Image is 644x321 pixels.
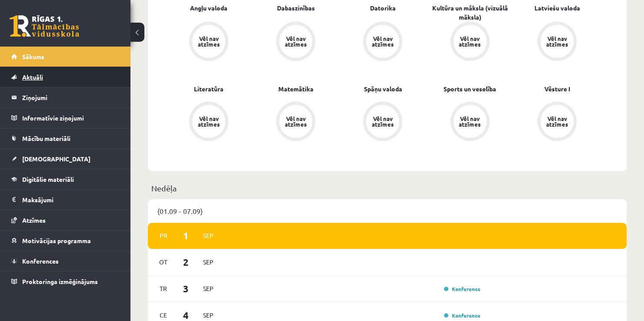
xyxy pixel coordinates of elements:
[197,116,221,127] div: Vēl nav atzīmes
[514,22,601,63] a: Vēl nav atzīmes
[427,22,514,63] a: Vēl nav atzīmes
[22,175,74,183] span: Digitālie materiāli
[11,231,120,251] a: Motivācijas programma
[11,190,120,210] a: Maksājumi
[11,149,120,169] a: [DEMOGRAPHIC_DATA]
[199,282,217,295] span: Sep
[11,87,120,107] a: Ziņojumi
[154,255,173,269] span: Ot
[22,155,90,163] span: [DEMOGRAPHIC_DATA]
[534,3,580,13] a: Latviešu valoda
[444,312,480,319] a: Konference
[370,116,395,127] div: Vēl nav atzīmes
[278,84,314,94] a: Matemātika
[154,282,173,295] span: Tr
[11,128,120,148] a: Mācību materiāli
[165,22,252,63] a: Vēl nav atzīmes
[22,53,44,60] span: Sākums
[444,285,480,292] a: Konference
[339,22,426,63] a: Vēl nav atzīmes
[427,102,514,143] a: Vēl nav atzīmes
[11,169,120,189] a: Digitālie materiāli
[427,3,514,22] a: Kultūra un māksla (vizuālā māksla)
[364,84,402,94] a: Spāņu valoda
[199,255,217,269] span: Sep
[22,190,120,210] legend: Maksājumi
[284,36,308,47] div: Vēl nav atzīmes
[22,216,46,224] span: Atzīmes
[277,3,315,13] a: Dabaszinības
[11,67,120,87] a: Aktuāli
[545,36,569,47] div: Vēl nav atzīmes
[11,271,120,291] a: Proktoringa izmēģinājums
[199,229,217,242] span: Sep
[11,251,120,271] a: Konferences
[22,278,98,285] span: Proktoringa izmēģinājums
[194,84,224,94] a: Literatūra
[10,15,79,37] a: Rīgas 1. Tālmācības vidusskola
[22,237,91,244] span: Motivācijas programma
[148,199,627,223] div: (01.09 - 07.09)
[252,22,339,63] a: Vēl nav atzīmes
[165,102,252,143] a: Vēl nav atzīmes
[458,36,482,47] div: Vēl nav atzīmes
[11,108,120,128] a: Informatīvie ziņojumi
[22,87,120,107] legend: Ziņojumi
[22,257,59,265] span: Konferences
[22,108,120,128] legend: Informatīvie ziņojumi
[444,84,496,94] a: Sports un veselība
[22,134,70,142] span: Mācību materiāli
[151,182,623,194] p: Nedēļa
[190,3,227,13] a: Angļu valoda
[11,210,120,230] a: Atzīmes
[339,102,426,143] a: Vēl nav atzīmes
[173,255,200,269] span: 2
[458,116,482,127] div: Vēl nav atzīmes
[11,47,120,67] a: Sākums
[173,281,200,296] span: 3
[197,36,221,47] div: Vēl nav atzīmes
[545,116,569,127] div: Vēl nav atzīmes
[544,84,570,94] a: Vēsture I
[370,36,395,47] div: Vēl nav atzīmes
[173,228,200,243] span: 1
[284,116,308,127] div: Vēl nav atzīmes
[514,102,601,143] a: Vēl nav atzīmes
[252,102,339,143] a: Vēl nav atzīmes
[370,3,396,13] a: Datorika
[154,229,173,242] span: Pr
[22,73,43,81] span: Aktuāli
